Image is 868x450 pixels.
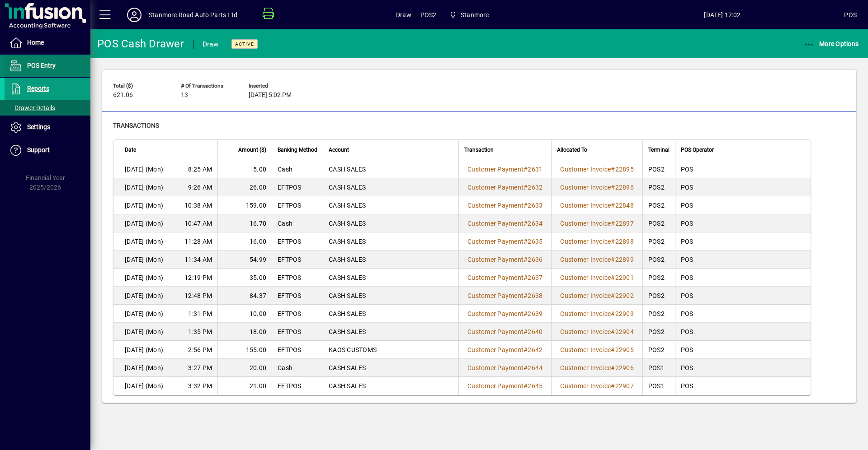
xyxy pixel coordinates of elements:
span: [DATE] (Mon) [125,291,163,300]
td: POS [675,232,811,251]
td: CASH SALES [323,305,458,323]
span: [DATE] (Mon) [125,219,163,228]
span: 2645 [528,382,542,390]
span: # [611,256,615,263]
span: # [611,166,615,173]
span: Customer Payment [467,184,524,191]
span: # [611,220,615,227]
span: # of Transactions [181,83,235,89]
span: [DATE] (Mon) [125,183,163,192]
span: Transaction [464,145,494,155]
span: # [611,346,615,353]
span: Customer Payment [467,256,524,263]
span: Customer Payment [467,382,524,390]
span: 2639 [528,310,542,317]
span: 22907 [615,382,634,390]
a: Customer Invoice#22903 [557,309,637,319]
span: Customer Invoice [560,292,611,299]
td: EFTPOS [272,377,323,395]
a: Customer Payment#2638 [464,291,546,301]
td: POS2 [642,269,675,287]
span: Amount ($) [238,145,266,155]
td: CASH SALES [323,323,458,341]
td: CASH SALES [323,178,458,196]
a: Customer Payment#2642 [464,345,546,355]
td: POS [675,359,811,377]
td: POS [675,251,811,269]
td: POS [675,287,811,305]
a: Customer Invoice#22899 [557,255,637,264]
td: 18.00 [217,323,272,341]
span: Customer Invoice [560,328,611,335]
td: CASH SALES [323,269,458,287]
td: POS [675,214,811,232]
td: POS2 [642,287,675,305]
td: POS2 [642,178,675,196]
span: 11:34 AM [184,255,212,264]
span: 10:47 AM [184,219,212,228]
a: POS Entry [5,55,90,77]
a: Customer Invoice#22902 [557,291,637,301]
a: Customer Invoice#22896 [557,182,637,192]
span: Transactions [113,122,159,129]
span: 22902 [615,292,634,299]
div: POS [844,8,857,22]
td: EFTPOS [272,269,323,287]
span: Home [27,39,44,46]
span: 22848 [615,202,634,209]
span: # [524,346,528,353]
div: Stanmore Road Auto Parts Ltd [149,8,237,22]
a: Home [5,32,90,54]
span: [DATE] (Mon) [125,309,163,318]
td: CASH SALES [323,251,458,269]
td: EFTPOS [272,323,323,341]
td: POS [675,323,811,341]
span: # [611,184,615,191]
td: 155.00 [217,341,272,359]
span: 2642 [528,346,542,353]
span: 2638 [528,292,542,299]
span: 2634 [528,220,542,227]
span: 1:35 PM [188,327,212,336]
span: # [524,274,528,281]
span: Support [27,146,50,153]
span: Customer Payment [467,166,524,173]
td: CASH SALES [323,214,458,232]
span: Customer Invoice [560,220,611,227]
span: Customer Invoice [560,382,611,390]
a: Customer Payment#2640 [464,327,546,337]
span: 22906 [615,364,634,371]
span: # [524,328,528,335]
span: [DATE] (Mon) [125,255,163,264]
span: # [524,256,528,263]
span: # [611,310,615,317]
a: Customer Payment#2633 [464,200,546,210]
td: POS2 [642,196,675,214]
td: POS2 [642,160,675,178]
span: Allocated To [557,145,587,155]
span: 2632 [528,184,542,191]
span: 2631 [528,166,542,173]
span: [DATE] (Mon) [125,165,163,174]
a: Customer Invoice#22901 [557,273,637,283]
a: Customer Payment#2631 [464,164,546,174]
span: 3:27 PM [188,363,212,372]
td: 20.00 [217,359,272,377]
td: 54.99 [217,251,272,269]
span: 3:32 PM [188,381,212,390]
a: Customer Invoice#22904 [557,327,637,337]
span: # [611,274,615,281]
td: POS2 [642,232,675,251]
span: 22899 [615,256,634,263]
span: Draw [396,8,411,22]
td: EFTPOS [272,341,323,359]
span: 22903 [615,310,634,317]
a: Customer Invoice#22905 [557,345,637,355]
td: EFTPOS [272,287,323,305]
span: Customer Payment [467,274,524,281]
span: 22898 [615,238,634,245]
td: 16.00 [217,232,272,251]
a: Customer Payment#2645 [464,381,546,391]
td: CASH SALES [323,377,458,395]
span: Customer Invoice [560,238,611,245]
